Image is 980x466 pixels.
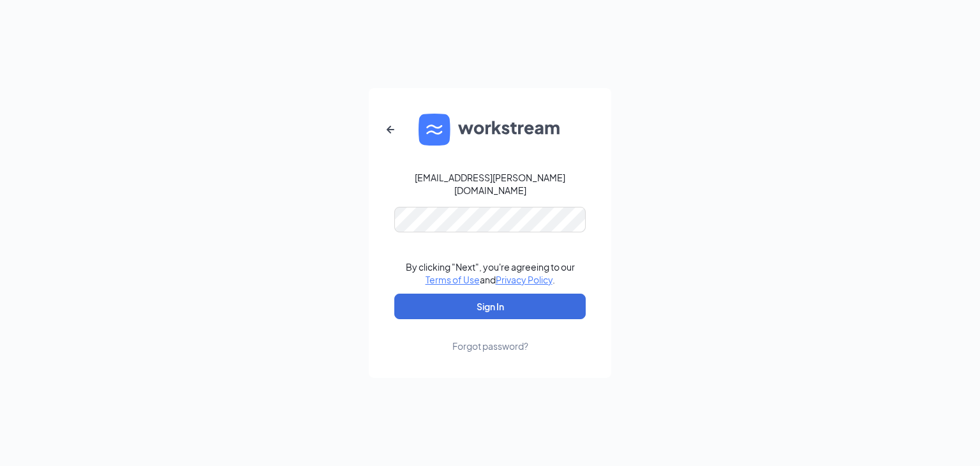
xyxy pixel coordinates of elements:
a: Terms of Use [426,274,480,285]
div: Forgot password? [452,340,528,352]
a: Privacy Policy [496,274,553,285]
a: Forgot password? [452,319,528,352]
img: WS logo and Workstream text [419,114,561,146]
div: [EMAIL_ADDRESS][PERSON_NAME][DOMAIN_NAME] [394,171,586,197]
div: By clicking "Next", you're agreeing to our and . [406,260,575,286]
svg: ArrowLeftNew [383,122,398,137]
button: Sign In [394,294,586,319]
button: ArrowLeftNew [375,114,406,145]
